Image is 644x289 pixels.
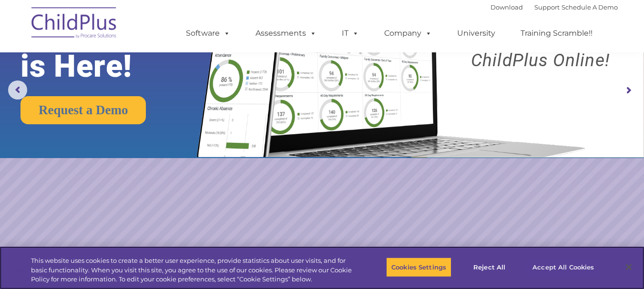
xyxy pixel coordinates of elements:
button: Close [618,257,639,278]
div: This website uses cookies to create a better user experience, provide statistics about user visit... [31,256,354,284]
a: Training Scramble!! [511,24,602,43]
button: Accept All Cookies [527,257,599,277]
font: | [491,3,618,11]
a: IT [332,24,368,43]
span: Phone number [133,102,173,109]
button: Cookies Settings [386,257,451,277]
span: Last name [133,63,162,70]
a: Support [534,3,560,11]
button: Reject All [460,257,519,277]
a: Download [491,3,523,11]
a: Software [176,24,240,43]
a: Company [375,24,441,43]
a: University [448,24,505,43]
a: Assessments [246,24,326,43]
a: Schedule A Demo [562,3,618,11]
a: Request a Demo [20,96,146,124]
img: ChildPlus by Procare Solutions [27,0,122,48]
